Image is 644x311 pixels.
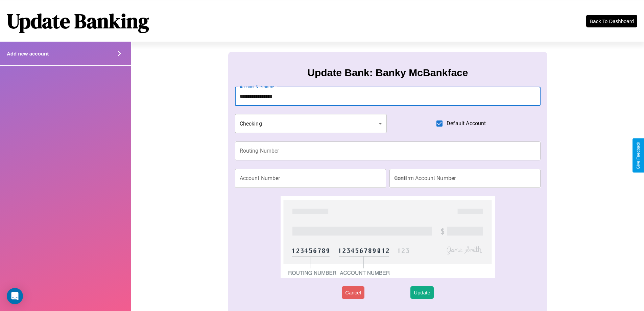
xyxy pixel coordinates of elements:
h3: Update Bank: Banky McBankface [307,67,468,79]
div: Checking [235,114,387,133]
h4: Add new account [7,51,49,57]
button: Cancel [342,286,364,299]
button: Back To Dashboard [586,15,637,27]
div: Open Intercom Messenger [7,288,23,304]
h1: Update Banking [7,7,149,35]
img: check [281,196,495,278]
span: Default Account [447,119,486,128]
button: Update [410,286,433,299]
div: Give Feedback [636,142,641,169]
label: Account Nickname [240,84,274,90]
